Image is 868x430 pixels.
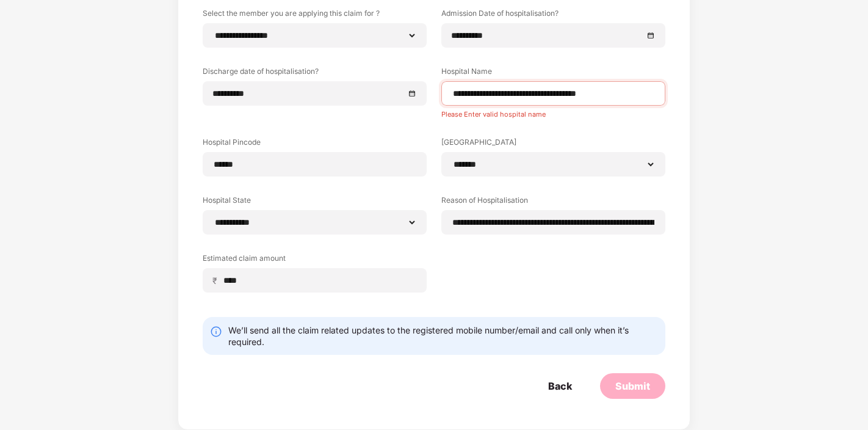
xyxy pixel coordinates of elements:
[441,195,665,210] label: Reason of Hospitalisation
[615,379,650,393] div: Submit
[441,137,665,152] label: [GEOGRAPHIC_DATA]
[203,66,427,81] label: Discharge date of hospitalisation?
[210,326,222,338] img: svg+xml;base64,PHN2ZyBpZD0iSW5mby0yMHgyMCIgeG1sbnM9Imh0dHA6Ly93d3cudzMub3JnLzIwMDAvc3ZnIiB3aWR0aD...
[548,379,572,393] div: Back
[441,8,665,23] label: Admission Date of hospitalisation?
[441,66,665,81] label: Hospital Name
[203,8,427,23] label: Select the member you are applying this claim for ?
[203,253,427,268] label: Estimated claim amount
[212,275,222,286] span: ₹
[203,195,427,210] label: Hospital State
[203,137,427,152] label: Hospital Pincode
[228,324,658,348] div: We’ll send all the claim related updates to the registered mobile number/email and call only when...
[441,106,665,118] div: Please Enter valid hospital name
